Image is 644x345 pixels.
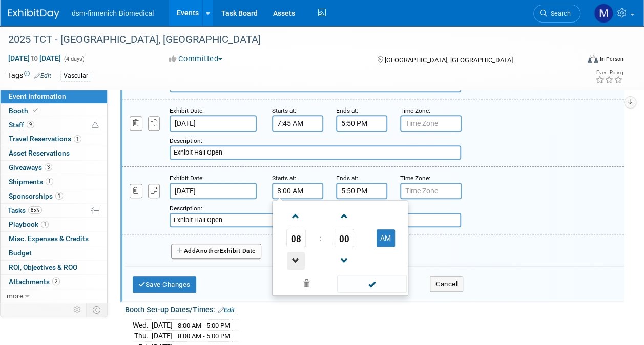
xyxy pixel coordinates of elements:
[286,229,306,247] span: Pick Hour
[1,218,107,231] a: Playbook1
[286,203,306,229] a: Increment Hour
[60,71,91,81] div: Vascular
[595,70,623,75] div: Event Rating
[400,107,430,114] small: Time Zone:
[8,206,42,214] span: Tasks
[400,115,462,132] input: Time Zone
[335,203,354,229] a: Increment Minute
[1,275,107,289] a: Attachments2
[400,175,430,182] small: Time Zone:
[69,303,87,316] td: Personalize Event Tab Strip
[8,70,51,82] td: Tags
[63,56,85,62] span: (4 days)
[1,261,107,274] a: ROI, Objectives & ROO
[46,178,53,185] span: 1
[533,5,580,23] a: Search
[55,192,63,200] span: 1
[87,303,108,316] td: Toggle Event Tabs
[9,121,34,129] span: Staff
[1,118,107,132] a: Staff9
[534,53,624,69] div: Event Format
[33,107,38,113] i: Booth reservation complete
[41,221,49,228] span: 1
[9,178,53,186] span: Shipments
[1,132,107,146] a: Travel Reservations1
[178,332,230,340] span: 8:00 AM - 5:00 PM
[196,247,220,254] span: Another
[8,54,61,63] span: [DATE] [DATE]
[8,9,59,19] img: ExhibitDay
[152,319,173,331] td: [DATE]
[5,31,571,49] div: 2025 TCT - [GEOGRAPHIC_DATA], [GEOGRAPHIC_DATA]
[275,277,338,291] a: Clear selection
[385,56,513,64] span: [GEOGRAPHIC_DATA], [GEOGRAPHIC_DATA]
[272,107,296,114] small: Starts at:
[7,292,23,300] span: more
[170,137,202,144] small: Description:
[74,135,81,143] span: 1
[317,229,323,247] td: :
[125,302,624,315] div: Booth Set-up Dates/Times:
[336,115,387,132] input: End Time
[1,90,107,103] a: Event Information
[133,319,152,331] td: Wed.
[72,9,154,17] span: dsm-firmenich Biomedical
[272,115,323,132] input: Start Time
[170,107,204,114] small: Exhibit Date:
[336,175,358,182] small: Ends at:
[170,115,257,132] input: Date
[9,163,52,171] span: Giveaways
[170,183,257,199] input: Date
[430,276,463,292] button: Cancel
[28,206,42,214] span: 85%
[1,189,107,203] a: Sponsorships1
[335,229,354,247] span: Pick Minute
[9,192,63,200] span: Sponsorships
[599,55,624,63] div: In-Person
[27,121,34,128] span: 9
[52,277,60,285] span: 2
[9,277,60,286] span: Attachments
[165,54,226,64] button: Committed
[272,183,323,199] input: Start Time
[336,183,387,199] input: End Time
[45,163,52,171] span: 3
[92,121,99,130] span: Potential Scheduling Conflict -- at least one attendee is tagged in another overlapping event.
[272,175,296,182] small: Starts at:
[34,72,51,79] a: Edit
[588,55,598,63] img: Format-Inperson.png
[1,204,107,218] a: Tasks85%
[594,4,613,23] img: Melanie Davison
[152,331,173,342] td: [DATE]
[1,175,107,189] a: Shipments1
[9,249,32,257] span: Budget
[133,276,196,293] button: Save Changes
[377,229,395,247] button: AM
[400,183,462,199] input: Time Zone
[1,161,107,175] a: Giveaways3
[170,145,461,160] input: Description
[170,175,204,182] small: Exhibit Date:
[9,149,70,157] span: Asset Reservations
[171,244,261,259] button: AddAnotherExhibit Date
[9,263,77,271] span: ROI, Objectives & ROO
[133,331,152,342] td: Thu.
[9,220,49,228] span: Playbook
[9,234,89,243] span: Misc. Expenses & Credits
[30,54,39,62] span: to
[178,321,230,329] span: 8:00 AM - 5:00 PM
[218,307,235,314] a: Edit
[9,92,66,100] span: Event Information
[1,146,107,160] a: Asset Reservations
[9,106,40,115] span: Booth
[1,246,107,260] a: Budget
[9,135,81,143] span: Travel Reservations
[170,213,461,227] input: Description
[1,289,107,303] a: more
[335,247,354,273] a: Decrement Minute
[1,232,107,246] a: Misc. Expenses & Credits
[336,107,358,114] small: Ends at:
[286,247,306,273] a: Decrement Hour
[1,104,107,118] a: Booth
[170,205,202,212] small: Description:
